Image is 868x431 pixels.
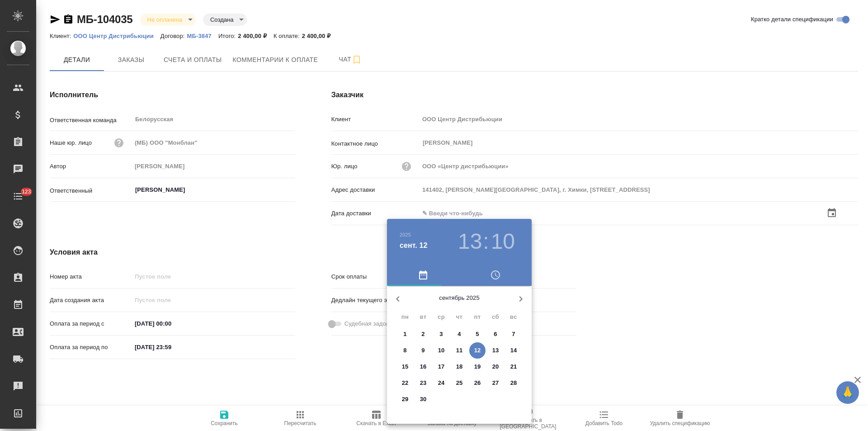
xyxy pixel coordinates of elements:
button: 21 [505,359,522,375]
span: пт [469,313,486,322]
p: 21 [510,362,517,371]
button: 4 [451,326,467,342]
button: сент. 12 [400,240,428,251]
span: вт [415,313,431,322]
button: 1 [397,326,413,342]
button: 27 [487,375,504,391]
p: 15 [402,362,409,371]
button: 12 [469,342,486,359]
button: 29 [397,391,413,407]
p: 1 [403,330,406,339]
button: 22 [397,375,413,391]
p: 13 [492,346,499,355]
button: 11 [451,342,467,359]
p: 25 [456,379,463,388]
p: 5 [476,330,479,339]
button: 28 [505,375,522,391]
p: 2 [421,330,425,339]
h3: : [483,229,489,254]
button: 26 [469,375,486,391]
button: 3 [433,326,449,342]
p: 30 [420,395,427,404]
p: 10 [438,346,445,355]
p: 24 [438,379,445,388]
button: 19 [469,359,486,375]
button: 20 [487,359,504,375]
p: 11 [456,346,463,355]
button: 18 [451,359,467,375]
button: 17 [433,359,449,375]
span: пн [397,313,413,322]
button: 16 [415,359,431,375]
p: 6 [494,330,497,339]
button: 24 [433,375,449,391]
p: 4 [458,330,461,339]
button: 9 [415,342,431,359]
p: 28 [510,379,517,388]
button: 13 [458,229,482,254]
button: 14 [505,342,522,359]
p: 8 [403,346,406,355]
p: 26 [474,379,481,388]
p: 9 [421,346,425,355]
button: 25 [451,375,467,391]
p: 16 [420,362,427,371]
button: 5 [469,326,486,342]
p: 18 [456,362,463,371]
p: сентябрь 2025 [409,294,510,303]
button: 15 [397,359,413,375]
p: 22 [402,379,409,388]
button: 23 [415,375,431,391]
p: 3 [439,330,443,339]
p: 20 [492,362,499,371]
button: 6 [487,326,504,342]
span: ср [433,313,449,322]
button: 2025 [400,232,411,237]
span: сб [487,313,504,322]
button: 13 [487,342,504,359]
span: вс [505,313,522,322]
p: 19 [474,362,481,371]
button: 10 [491,229,515,254]
p: 17 [438,362,445,371]
p: 7 [512,330,515,339]
span: чт [451,313,467,322]
button: 2 [415,326,431,342]
p: 12 [474,346,481,355]
p: 23 [420,379,427,388]
p: 29 [402,395,409,404]
p: 14 [510,346,517,355]
button: 8 [397,342,413,359]
button: 10 [433,342,449,359]
p: 27 [492,379,499,388]
button: 30 [415,391,431,407]
button: 7 [505,326,522,342]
